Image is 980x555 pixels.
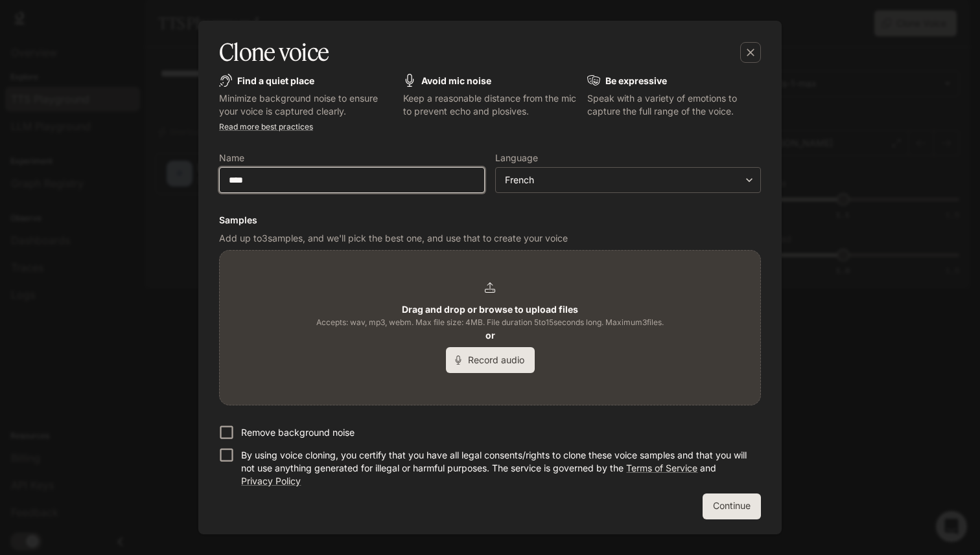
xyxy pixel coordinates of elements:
[505,174,740,187] div: French
[485,330,495,341] b: or
[237,75,314,86] b: Find a quiet place
[241,475,301,486] a: Privacy Policy
[219,232,761,245] p: Add up to 3 samples, and we'll pick the best one, and use that to create your voice
[495,153,538,163] p: Language
[219,92,393,118] p: Minimize background noise to ensure your voice is captured clearly.
[219,214,761,227] h6: Samples
[496,174,760,187] div: French
[605,75,667,86] b: Be expressive
[421,75,491,86] b: Avoid mic noise
[446,347,535,373] button: Record audio
[403,92,577,118] p: Keep a reasonable distance from the mic to prevent echo and plosives.
[316,316,664,329] span: Accepts: wav, mp3, webm. Max file size: 4MB. File duration 5 to 15 seconds long. Maximum 3 files.
[703,493,761,519] button: Continue
[241,426,355,439] p: Remove background noise
[241,449,751,488] p: By using voice cloning, you certify that you have all legal consents/rights to clone these voice ...
[587,92,761,118] p: Speak with a variety of emotions to capture the full range of the voice.
[219,122,313,131] a: Read more best practices
[626,462,697,473] a: Terms of Service
[219,153,244,163] p: Name
[219,36,329,69] h5: Clone voice
[402,304,578,315] b: Drag and drop or browse to upload files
